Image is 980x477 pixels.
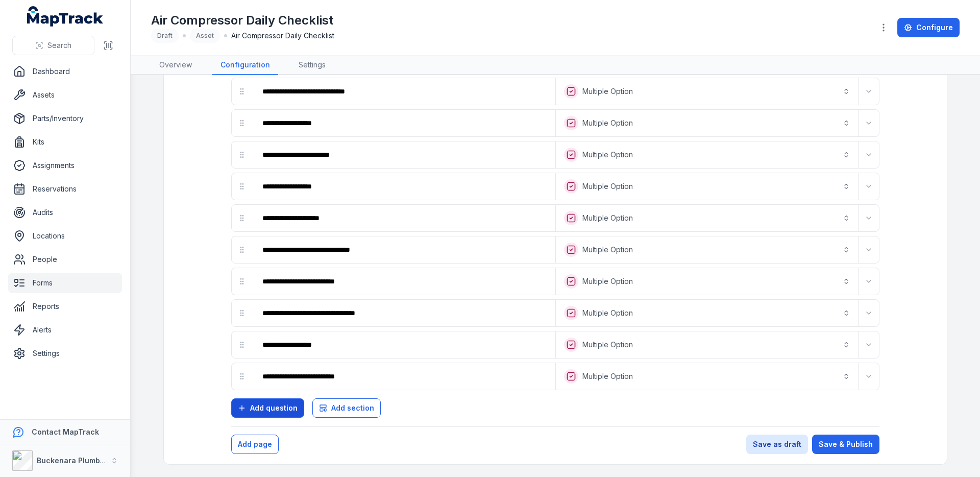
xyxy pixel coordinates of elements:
div: drag [232,271,252,292]
button: Multiple Option [558,302,856,324]
div: :rnv:-form-item-label [254,175,553,198]
button: Expand [861,115,877,131]
svg: drag [238,309,246,317]
a: Locations [8,226,122,246]
div: drag [232,335,252,355]
svg: drag [238,151,246,159]
a: Configure [897,18,960,37]
div: drag [232,240,252,260]
svg: drag [238,119,246,127]
button: Expand [861,147,877,163]
button: Expand [861,178,877,195]
button: Expand [861,210,877,226]
div: :ro5:-form-item-label [254,207,553,229]
button: Expand [861,337,877,353]
button: Expand [861,242,877,258]
span: Add section [331,403,374,413]
button: Multiple Option [558,144,856,166]
svg: drag [238,246,246,254]
button: Add section [312,398,381,418]
button: Multiple Option [558,365,856,388]
div: :rnd:-form-item-label [254,80,553,103]
a: MapTrack [27,6,104,27]
a: Assets [8,85,122,105]
div: :rob:-form-item-label [254,238,553,261]
div: Asset [190,29,220,43]
a: People [8,249,122,270]
svg: drag [238,87,246,96]
a: Dashboard [8,61,122,82]
a: Forms [8,273,122,293]
a: Reservations [8,179,122,199]
a: Kits [8,132,122,152]
svg: drag [238,182,246,190]
a: Assignments [8,155,122,176]
button: Expand [861,83,877,100]
button: Expand [861,368,877,385]
div: :ron:-form-item-label [254,302,553,324]
a: Parts/Inventory [8,108,122,129]
button: Expand [861,273,877,290]
div: :rnp:-form-item-label [254,144,553,166]
button: Search [12,36,94,55]
a: Audits [8,202,122,223]
svg: drag [238,214,246,222]
div: drag [232,113,252,133]
button: Save & Publish [812,435,879,454]
div: :roh:-form-item-label [254,270,553,293]
h1: Air Compressor Daily Checklist [151,12,334,29]
div: drag [232,81,252,102]
svg: drag [238,372,246,380]
button: Add question [231,398,304,418]
button: Multiple Option [558,207,856,229]
button: Multiple Option [558,238,856,261]
button: Multiple Option [558,80,856,103]
div: drag [232,303,252,323]
a: Reports [8,296,122,317]
a: Settings [8,343,122,364]
button: Multiple Option [558,175,856,198]
span: Search [47,40,71,51]
a: Overview [151,56,200,75]
div: drag [232,208,252,228]
button: Add page [231,435,279,454]
strong: Contact MapTrack [32,427,99,436]
div: :rp3:-form-item-label [254,365,553,388]
div: drag [232,366,252,387]
strong: Buckenara Plumbing Gas & Electrical [37,456,171,465]
a: Configuration [212,56,278,75]
a: Alerts [8,320,122,340]
div: drag [232,145,252,165]
span: Add question [250,403,298,413]
button: Save as draft [746,435,808,454]
span: Air Compressor Daily Checklist [231,31,334,41]
button: Multiple Option [558,333,856,356]
div: Draft [151,29,179,43]
button: Expand [861,305,877,321]
div: :rnj:-form-item-label [254,112,553,134]
div: drag [232,176,252,197]
svg: drag [238,277,246,285]
a: Settings [290,56,334,75]
button: Multiple Option [558,112,856,134]
div: :rot:-form-item-label [254,333,553,356]
svg: drag [238,341,246,349]
button: Multiple Option [558,270,856,293]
